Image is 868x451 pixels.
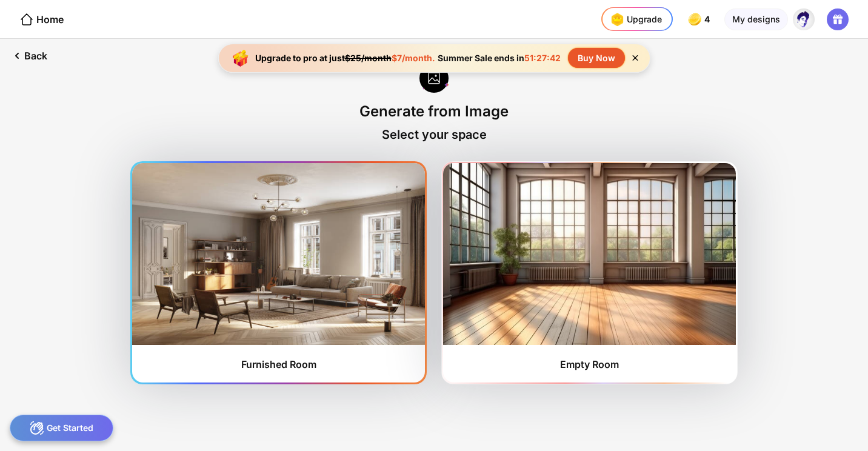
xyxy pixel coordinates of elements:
[10,415,113,441] div: Get Started
[560,358,619,370] div: Empty Room
[568,48,625,68] div: Buy Now
[524,53,561,63] span: 51:27:42
[793,8,815,30] img: ACg8ocLegfw0030L6ytjAmLYQMseUpJT9AMLzJpOc8VEBRYkTtjVLDQv=s96-c
[607,10,627,29] img: upgrade-nav-btn-icon.gif
[392,53,435,63] span: $7/month.
[704,15,712,24] span: 4
[443,163,736,345] img: furnishedRoom2.jpg
[241,358,316,370] div: Furnished Room
[255,53,435,63] div: Upgrade to pro at just
[607,10,662,29] div: Upgrade
[19,12,64,27] div: Home
[132,163,425,345] img: furnishedRoom1.jpg
[229,46,253,70] img: upgrade-banner-new-year-icon.gif
[435,53,563,63] div: Summer Sale ends in
[359,102,509,120] div: Generate from Image
[724,8,788,30] div: My designs
[345,53,392,63] span: $25/month
[382,127,487,142] div: Select your space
